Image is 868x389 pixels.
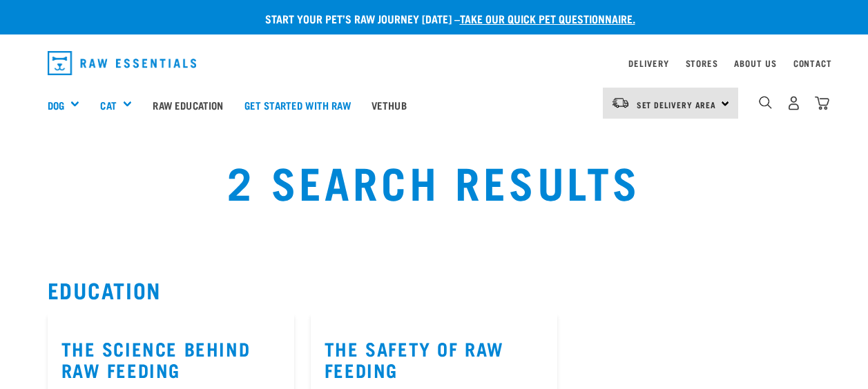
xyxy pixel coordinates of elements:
[48,97,64,113] a: Dog
[37,46,832,81] nav: dropdown navigation
[48,277,821,302] h2: Education
[628,61,668,66] a: Delivery
[48,51,197,75] img: Raw Essentials Logo
[686,61,718,66] a: Stores
[793,61,832,66] a: Contact
[815,96,829,110] img: home-icon@2x.png
[460,15,635,21] a: take our quick pet questionnaire.
[170,156,699,206] h1: 2 Search Results
[61,343,251,375] a: The Science Behind Raw Feeding
[142,77,233,132] a: Raw Education
[234,77,361,132] a: Get started with Raw
[361,77,417,132] a: Vethub
[637,102,717,107] span: Set Delivery Area
[611,97,630,109] img: van-moving.png
[100,97,116,113] a: Cat
[734,61,776,66] a: About Us
[759,96,772,109] img: home-icon-1@2x.png
[787,96,801,110] img: user.png
[325,343,504,375] a: The Safety of Raw Feeding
